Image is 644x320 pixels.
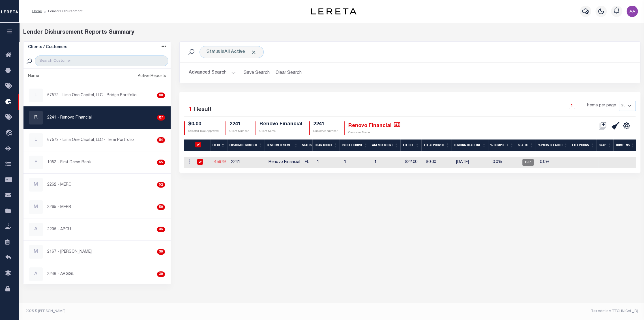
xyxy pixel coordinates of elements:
a: L67573 - Lima One Capital, LLC - Term Portfolio84 [23,129,171,151]
p: 2262 - MERC [47,182,71,188]
div: 30 [157,271,165,277]
a: R2241 - Renovo Financial87 [23,107,171,129]
th: Customer Number: activate to sort column ascending [227,139,265,151]
td: 0.0% [538,157,572,168]
td: $22.00 [403,157,424,168]
li: Lender Disbursement [42,9,83,14]
div: L [29,133,43,147]
h4: Renovo Financial [348,121,400,129]
th: Rdmptns: activate to sort column ascending [613,139,637,151]
a: A2246 - ABGGL30 [23,263,171,285]
a: A2205 - APCU36 [23,218,171,240]
span: Click to Remove [251,49,257,55]
div: 87 [157,115,165,121]
div: 50 [157,204,165,210]
p: 2246 - ABGGL [47,271,74,277]
div: 65 [157,160,165,165]
label: Result [194,105,212,114]
th: % Complete: activate to sort column ascending [488,139,516,151]
div: M [29,178,43,192]
th: States [300,139,312,151]
a: 1 [569,103,575,109]
p: 2241 - Renovo Financial [47,115,92,121]
div: Tax Admin v.[TECHNICAL_ID] [336,309,638,314]
span: Items per page [587,103,616,109]
div: A [29,267,43,281]
th: LDID [192,139,210,151]
th: Customer Name: activate to sort column ascending [265,139,300,151]
td: Renovo Financial [266,157,302,168]
div: R [29,111,43,124]
button: Advanced Search [189,67,236,78]
p: 1052 - First Demo Bank [47,160,91,166]
div: M [29,245,43,259]
td: FL [302,157,315,168]
div: 30 [157,249,165,255]
td: 1 [372,157,403,168]
a: 45679 [214,160,226,164]
th: % Pmts Cleared: activate to sort column ascending [536,139,570,151]
td: 2241 [229,157,266,168]
img: logo-dark.svg [311,8,356,14]
th: SNAP: activate to sort column ascending [596,139,613,151]
h4: Renovo Financial [259,121,302,128]
div: Lender Disbursement Reports Summary [23,28,640,37]
td: [DATE] [454,157,490,168]
button: Save Search [240,67,273,78]
div: 84 [157,137,165,143]
h5: Clients / Customers [28,45,67,50]
th: Ttl Approved: activate to sort column ascending [421,139,452,151]
th: Loan Count: activate to sort column ascending [312,139,340,151]
td: $0.00 [424,157,454,168]
h4: $0.00 [188,121,219,128]
th: Parcel Count: activate to sort column ascending [340,139,370,151]
a: L67572 - Lima One Capital, LLC - Bridge Portfolio90 [23,84,171,106]
td: 1 [342,157,372,168]
p: 2205 - APCU [47,227,71,233]
p: Customer Name [348,131,400,135]
div: 90 [157,93,165,98]
th: Exceptions: activate to sort column ascending [570,139,596,151]
span: 1 [189,107,192,113]
img: svg+xml;base64,PHN2ZyB4bWxucz0iaHR0cDovL3d3dy53My5vcmcvMjAwMC9zdmciIHBvaW50ZXItZXZlbnRzPSJub25lIi... [626,6,638,17]
p: Selected Total Approved [188,129,219,134]
th: LD ID: activate to sort column descending [210,139,227,151]
div: F [29,156,43,169]
i: travel_explore [5,130,14,137]
p: 2167 - [PERSON_NAME] [47,249,92,255]
th: Funding Deadline: activate to sort column ascending [452,139,488,151]
a: M2265 - MERR50 [23,196,171,218]
input: Search Customer [35,55,169,66]
th: Ttl Due: activate to sort column ascending [400,139,421,151]
a: Home [32,10,42,13]
button: Clear Search [273,67,304,78]
span: BIP [522,159,534,166]
p: Client Name [259,129,302,134]
td: 0.0% [490,157,518,168]
a: F1052 - First Demo Bank65 [23,151,171,173]
p: Customer Number [313,129,338,134]
div: M [29,200,43,214]
div: L [29,89,43,102]
p: 67572 - Lima One Capital, LLC - Bridge Portfolio [47,93,137,98]
p: 67573 - Lima One Capital, LLC - Term Portfolio [47,137,134,143]
div: Active Reports [138,73,166,80]
td: 1 [315,157,342,168]
th: Status: activate to sort column ascending [516,139,536,151]
div: Status is [199,46,264,58]
h4: 2241 [229,121,249,128]
th: Agency Count: activate to sort column ascending [370,139,400,151]
a: M2262 - MERC52 [23,174,171,196]
div: 36 [157,227,165,232]
p: 2265 - MERR [47,204,71,210]
p: Client Number [229,129,249,134]
b: All Active [224,50,245,54]
div: A [29,223,43,236]
div: Name [28,73,39,80]
div: 2025 © [PERSON_NAME]. [22,309,332,314]
div: 52 [157,182,165,188]
h4: 2241 [313,121,338,128]
a: M2167 - [PERSON_NAME]30 [23,241,171,263]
